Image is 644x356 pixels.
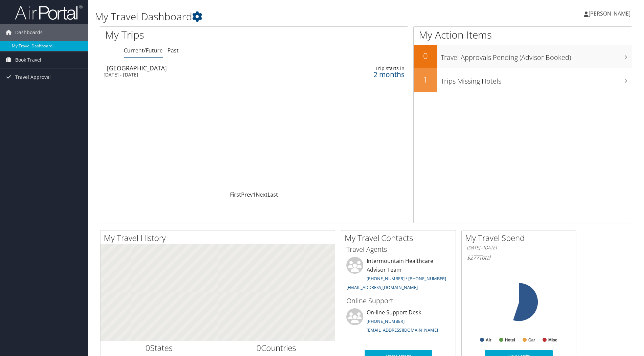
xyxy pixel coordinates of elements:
[343,257,454,293] li: Intermountain Healthcare Advisor Team
[15,4,83,20] img: airportal-logo.png
[441,49,632,62] h3: Travel Approvals Pending (Advisor Booked)
[584,3,637,24] a: [PERSON_NAME]
[414,28,632,42] h1: My Action Items
[145,342,150,353] span: 0
[467,254,571,261] h6: Total
[465,232,576,244] h2: My Travel Spend
[346,284,418,290] a: [EMAIL_ADDRESS][DOMAIN_NAME]
[15,69,51,86] span: Travel Approval
[414,50,437,62] h2: 0
[15,24,43,41] span: Dashboards
[253,191,256,198] a: 1
[367,327,438,333] a: [EMAIL_ADDRESS][DOMAIN_NAME]
[414,74,437,85] h2: 1
[124,47,163,54] a: Current/Future
[223,342,330,354] h2: Countries
[505,338,515,342] text: Hotel
[106,342,213,354] h2: States
[486,338,491,342] text: Air
[528,338,535,342] text: Car
[589,10,630,17] span: [PERSON_NAME]
[367,318,405,324] a: [PHONE_NUMBER]
[230,191,241,198] a: First
[441,73,632,86] h3: Trips Missing Hotels
[346,245,451,254] h3: Travel Agents
[343,308,454,336] li: On-line Support Desk
[414,45,632,68] a: 0Travel Approvals Pending (Advisor Booked)
[103,72,296,78] div: [DATE] - [DATE]
[107,65,299,71] div: [GEOGRAPHIC_DATA]
[167,47,179,54] a: Past
[104,232,335,244] h2: My Travel History
[414,68,632,92] a: 1Trips Missing Hotels
[345,232,456,244] h2: My Travel Contacts
[333,71,405,77] div: 2 months
[467,254,479,261] span: $277
[548,338,557,342] text: Misc
[333,65,405,71] div: Trip starts in
[15,51,41,68] span: Book Travel
[367,275,446,282] a: [PHONE_NUMBER] / [PHONE_NUMBER]
[346,296,451,306] h3: Online Support
[95,9,456,24] h1: My Travel Dashboard
[467,245,571,251] h6: [DATE] - [DATE]
[256,191,268,198] a: Next
[268,191,278,198] a: Last
[241,191,253,198] a: Prev
[105,28,275,42] h1: My Trips
[256,342,261,353] span: 0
